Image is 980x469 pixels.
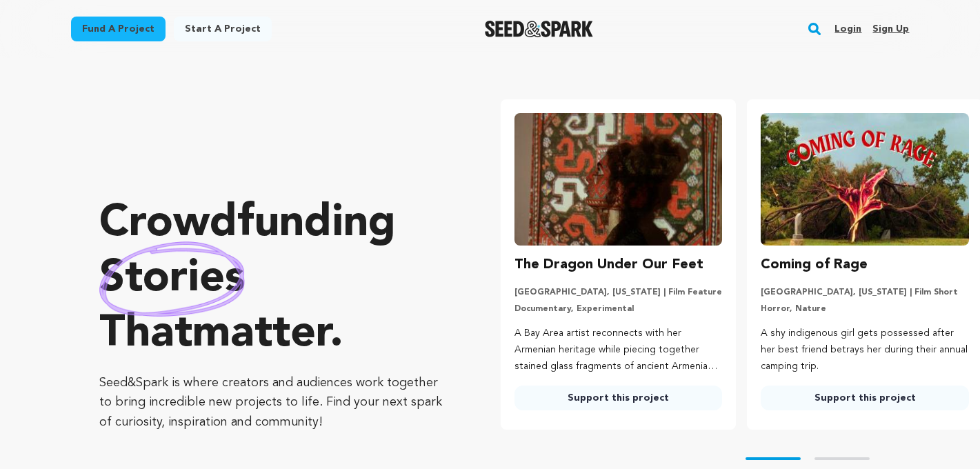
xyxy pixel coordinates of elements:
p: A Bay Area artist reconnects with her Armenian heritage while piecing together stained glass frag... [514,326,723,375]
a: Seed&Spark Homepage [485,21,593,37]
p: Documentary, Experimental [514,303,723,315]
a: Fund a project [71,17,166,41]
img: Seed&Spark Logo Dark Mode [485,21,593,37]
p: [GEOGRAPHIC_DATA], [US_STATE] | Film Short [761,287,969,298]
img: Coming of Rage image [761,113,969,246]
p: Horror, Nature [761,303,969,315]
img: The Dragon Under Our Feet image [514,113,723,246]
img: hand sketched image [99,241,245,317]
p: Crowdfunding that . [99,197,446,362]
h3: Coming of Rage [761,254,868,276]
a: Sign up [872,18,909,40]
span: matter [192,312,330,357]
p: [GEOGRAPHIC_DATA], [US_STATE] | Film Feature [514,287,723,298]
a: Support this project [514,386,723,410]
a: Start a project [174,17,272,41]
p: A shy indigenous girl gets possessed after her best friend betrays her during their annual campin... [761,326,969,375]
p: Seed&Spark is where creators and audiences work together to bring incredible new projects to life... [99,373,446,432]
h3: The Dragon Under Our Feet [514,254,703,276]
a: Login [834,18,861,40]
a: Support this project [761,386,969,410]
